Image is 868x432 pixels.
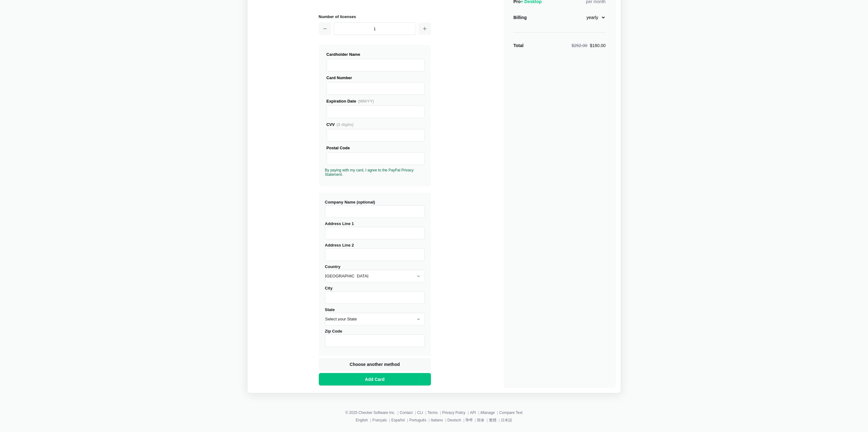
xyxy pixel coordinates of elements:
li: © 2025 Checker Software Inc. [345,410,400,416]
div: Billing [514,14,527,21]
a: 繁體 [489,418,496,422]
a: By paying with my card, I agree to the PayPal Privacy Statement. [325,168,414,177]
a: Privacy Policy [442,410,466,415]
a: English [356,418,368,422]
label: Zip Code [325,329,425,347]
span: Choose another method [348,361,401,367]
iframe: Secure Credit Card Frame - Expiration Date [329,106,422,118]
label: State [325,307,425,325]
a: Français [372,418,387,422]
span: Add Card [364,376,386,382]
a: Terms [428,410,438,415]
div: CVV [327,121,425,128]
h2: Number of licenses [319,13,431,20]
a: API [470,410,476,415]
label: City [325,286,425,304]
button: Choose another method [319,358,431,371]
div: Cardholder Name [327,51,425,58]
strong: Total [514,43,524,48]
div: Card Number [327,74,425,81]
input: City [325,291,425,304]
input: 1 [334,22,416,35]
iframe: Secure Credit Card Frame - Credit Card Number [329,83,422,94]
a: Português [409,418,426,422]
a: Compare Text [499,410,522,415]
input: Address Line 2 [325,248,425,261]
a: Italiano [431,418,443,422]
a: Deutsch [448,418,461,422]
a: iManage [481,410,495,415]
iframe: Secure Credit Card Frame - Postal Code [329,153,422,165]
input: Address Line 1 [325,227,425,239]
button: Add Card [319,373,431,386]
label: Company Name (optional) [325,200,425,218]
label: Country [325,264,425,282]
iframe: Secure Credit Card Frame - Cardholder Name [329,59,422,71]
label: Address Line 2 [325,243,425,261]
select: Country [325,270,425,282]
span: $252.00 [572,43,587,48]
a: CLI [417,410,423,415]
iframe: Secure Credit Card Frame - CVV [329,129,422,141]
select: State [325,313,425,325]
div: Expiration Date [327,98,425,104]
a: Español [391,418,405,422]
a: हिन्दी [466,418,472,422]
div: $180.00 [572,42,606,49]
label: Address Line 1 [325,221,425,239]
a: Contact [400,410,413,415]
div: Postal Code [327,145,425,151]
span: (3 digits) [337,122,353,127]
a: 简体 [477,418,485,422]
input: Zip Code [325,334,425,347]
input: Company Name (optional) [325,205,425,218]
span: (MM/YY) [358,99,374,103]
a: 日本語 [501,418,512,422]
